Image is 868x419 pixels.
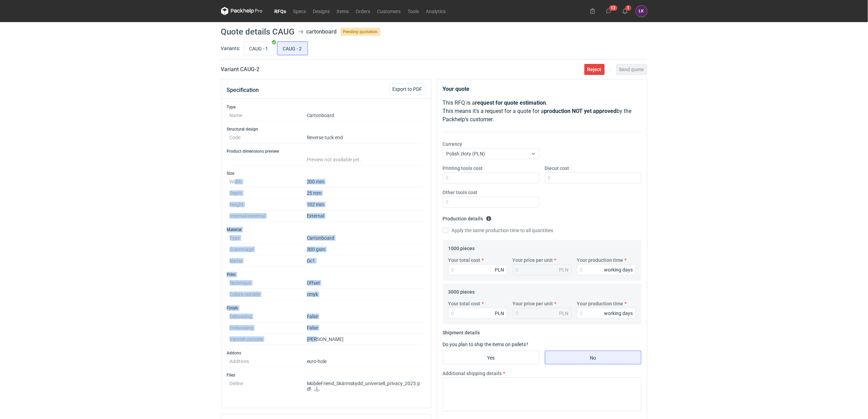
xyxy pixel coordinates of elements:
div: PLN [559,266,569,273]
dd: False [307,311,423,322]
dd: 102 mm [307,199,423,210]
dt: Internal/external [230,210,307,222]
div: working days [604,310,633,317]
a: Customers [374,7,404,15]
label: Variants: [221,45,240,52]
div: PLN [559,310,569,317]
dd: Cartonboard [307,110,423,121]
dd: cmyk [307,289,423,300]
input: 0 [448,264,507,275]
h3: Product dimensions preview [227,149,426,154]
dt: Width [230,176,307,188]
label: CAUG - 2 [277,41,308,55]
dt: Technique [230,277,307,289]
h3: Addons [227,350,426,356]
p: This RFQ is a . This means it's a request for a quote for a by the Packhelp's customer. [443,99,641,124]
a: Specs [290,7,310,15]
span: Reject [587,67,602,72]
dt: Embossing [230,322,307,334]
dt: Code [230,132,307,143]
span: Send quote [619,67,644,72]
h3: Structural design [227,126,426,132]
strong: request for quote estimation [475,99,546,106]
dd: External [307,210,423,222]
dd: 25 mm [307,188,423,199]
legend: 3000 pieces [448,286,475,295]
label: Additional shipping details [443,370,502,377]
h3: Type [227,104,426,110]
a: Items [334,7,353,15]
button: 12 [603,6,614,17]
dd: Cartonboard [307,232,423,244]
dt: Name [230,255,307,267]
dt: Dieline [230,378,307,397]
input: 0 [443,172,539,183]
dd: Offset [307,277,423,289]
h3: Material [227,227,426,232]
dt: Debossing [230,311,307,322]
label: Currency [443,141,463,147]
dd: 200 mm [307,176,423,188]
h3: Finish [227,305,426,311]
h1: Quote details CAUG [221,28,295,36]
dd: Gc1 [307,255,423,267]
dd: False [307,322,423,334]
label: Your total cost [448,257,481,264]
input: 0 [443,197,539,208]
strong: Your quote [443,86,470,92]
dd: euro-hole [307,356,423,367]
button: 1 [620,6,631,17]
input: 0 [545,172,641,183]
dt: Varnish outside [230,334,307,345]
button: Send quote [616,64,647,75]
label: Do you plan to ship the items on pallets? [443,342,529,347]
h3: Print [227,272,426,277]
h3: Size [227,171,426,176]
legend: Production details [443,213,492,221]
strong: production NOT yet approved [544,108,617,114]
label: Your price per unit [513,257,553,264]
a: Analytics [423,7,449,15]
dt: Grammage [230,244,307,255]
legend: Shipment details [443,327,480,335]
h2: Variant CAUG - 2 [221,65,260,74]
dd: Reverse tuck end [307,132,423,143]
label: Your total cost [448,300,481,307]
div: cartonboard [307,28,337,36]
dt: Height [230,199,307,210]
a: Orders [353,7,374,15]
label: Other tools cost [443,189,478,196]
dt: Additives [230,356,307,367]
legend: 1000 pieces [448,243,475,251]
label: Your production time [577,300,623,307]
label: CAUG - 1 [244,41,274,55]
label: Your price per unit [513,300,553,307]
span: Export to PDF [393,87,422,92]
button: Specification [227,82,259,98]
label: Apply the same production time to all quantities [443,227,554,234]
p: MobileFriend_Skärmskydd_universell_privacy_2025.pdf [307,381,423,392]
span: Preview not available yet. [307,157,361,162]
dt: Depth [230,188,307,199]
dt: Name [230,110,307,121]
div: PLN [495,310,504,317]
h3: Files [227,372,426,378]
label: Yes [443,351,539,364]
label: No [545,351,641,364]
svg: Packhelp Pro [221,7,263,15]
label: Your production time [577,257,623,264]
dt: Type [230,232,307,244]
a: RFQs [271,7,290,15]
div: Łukasz Kowalski [636,6,647,17]
label: Printing tools cost [443,165,483,172]
dd: [PERSON_NAME] [307,334,423,345]
a: Tools [404,7,423,15]
button: ŁK [636,6,647,17]
div: working days [604,266,633,273]
label: Diecut cost [545,165,569,172]
input: 0 [577,308,636,319]
dt: Colors outside [230,289,307,300]
a: Designs [310,7,334,15]
button: Export to PDF [390,84,426,95]
button: Reject [584,64,605,75]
